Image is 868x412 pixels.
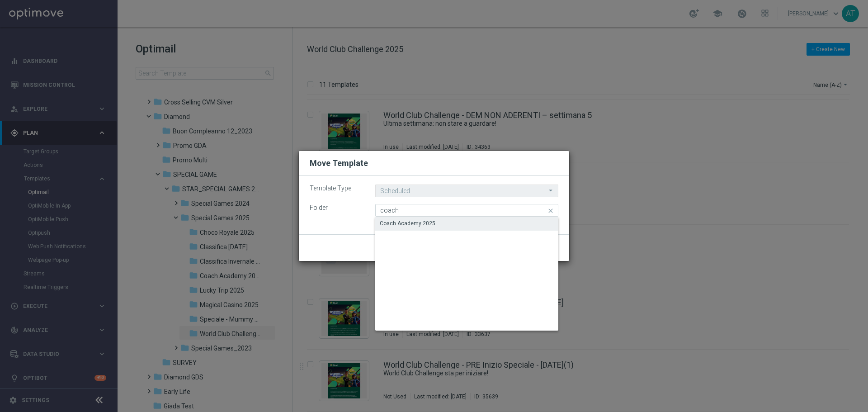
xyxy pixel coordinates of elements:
i: close [547,204,556,217]
h2: Move Template [310,158,368,169]
label: Template Type [303,185,368,192]
label: Folder [303,204,368,212]
input: Quick find [375,204,558,217]
div: Coach Academy 2025 [380,219,435,227]
i: arrow_drop_down [547,185,556,196]
div: Press SPACE to select this row. [375,217,558,231]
